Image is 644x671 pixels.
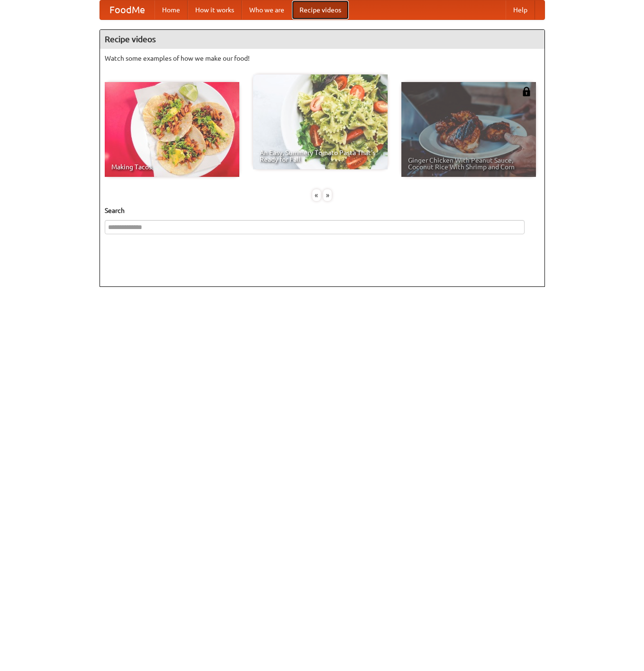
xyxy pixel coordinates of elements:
div: » [323,189,332,201]
p: Watch some examples of how we make our food! [105,54,540,63]
a: Home [154,0,188,19]
a: Who we are [242,0,292,19]
a: How it works [188,0,242,19]
a: Making Tacos [105,82,239,177]
span: An Easy, Summery Tomato Pasta That's Ready for Fall [260,149,381,163]
a: Recipe videos [292,0,349,19]
div: « [312,189,321,201]
h5: Search [105,206,540,215]
a: An Easy, Summery Tomato Pasta That's Ready for Fall [253,74,388,169]
h4: Recipe videos [100,30,544,49]
span: Making Tacos [111,164,233,170]
a: Help [506,0,535,19]
img: 483408.png [522,87,531,96]
a: FoodMe [100,0,154,19]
